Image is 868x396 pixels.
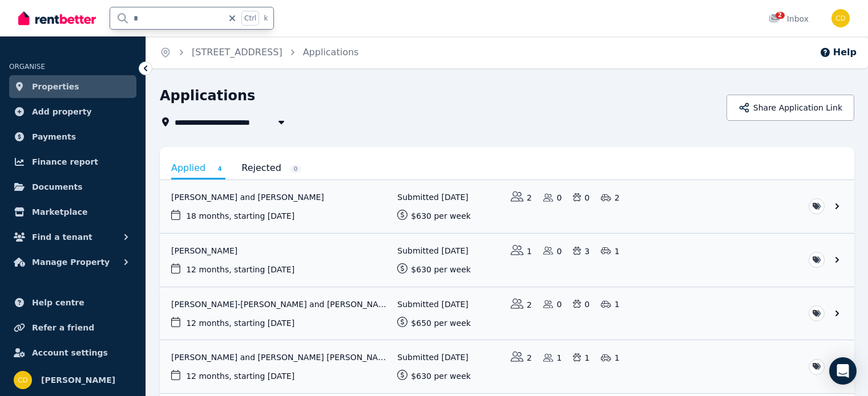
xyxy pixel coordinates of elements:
a: Applications [303,47,359,58]
a: Documents [9,175,136,198]
a: View application: Rebecca Hill-Scott and Mathew Ballantyne [160,287,854,340]
button: Help [819,46,857,59]
h1: Applications [160,87,255,105]
div: Open Intercom Messenger [829,357,857,385]
span: Documents [32,180,83,194]
a: Applied [171,158,225,179]
span: Payments [32,130,76,144]
a: Marketplace [9,201,136,223]
span: 4 [214,165,225,173]
button: Find a tenant [9,226,136,248]
a: Rejected [241,158,301,178]
span: Refer a friend [32,321,94,334]
img: Chris Dimitropoulos [14,371,32,389]
button: Share Application Link [726,95,854,121]
div: Inbox [769,13,809,25]
a: View application: Jack Gibson and Rhianna Chance [160,180,854,233]
a: View application: Sergey Korolev and Danielle Da conceicao cabral [160,340,854,393]
a: Payments [9,125,136,148]
span: ORGANISE [9,63,45,71]
span: k [264,14,268,23]
span: Finance report [32,155,98,169]
span: Properties [32,80,79,93]
span: 2 [776,12,785,19]
img: RentBetter [18,10,96,27]
span: Add property [32,105,92,119]
span: Help centre [32,296,84,309]
a: Add property [9,100,136,123]
span: 0 [290,165,301,173]
button: Manage Property [9,251,136,273]
a: Account settings [9,341,136,364]
a: View application: Corinne Tapp [160,234,854,287]
nav: Breadcrumb [146,36,372,68]
a: Refer a friend [9,316,136,339]
span: [PERSON_NAME] [41,373,115,387]
a: Properties [9,75,136,98]
span: Find a tenant [32,230,92,244]
span: Account settings [32,346,108,360]
span: Marketplace [32,205,87,219]
span: Manage Property [32,255,110,269]
span: Ctrl [241,11,259,26]
img: Chris Dimitropoulos [831,9,850,27]
a: Finance report [9,150,136,173]
a: [STREET_ADDRESS] [192,47,282,58]
a: Help centre [9,291,136,314]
